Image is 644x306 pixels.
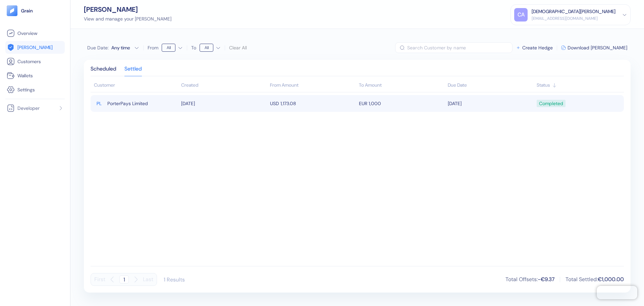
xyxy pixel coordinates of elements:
span: Developer [17,105,40,112]
button: Due Date:Any time [87,44,139,51]
a: [PERSON_NAME] [7,43,63,51]
div: View and manage your [PERSON_NAME] [84,15,171,23]
div: Completed [539,98,563,109]
span: Customers [17,58,41,65]
button: First [94,273,105,286]
span: -€9.37 [538,276,554,283]
img: logo-tablet-V2.svg [7,5,17,16]
td: [DATE] [179,95,268,112]
a: Overview [7,29,63,37]
span: Due Date : [87,44,109,51]
div: Total Offsets : [505,275,554,283]
div: Sort ascending [181,82,267,89]
button: To [200,42,221,53]
div: [EMAIL_ADDRESS][DOMAIN_NAME] [532,15,615,21]
button: From [162,42,183,53]
a: Wallets [7,72,63,80]
span: Settings [17,86,35,93]
span: €1,000.00 [598,276,624,283]
label: From [148,45,158,50]
iframe: Chatra live chat [597,286,637,299]
label: To [191,45,196,50]
div: Total Settled : [566,275,624,283]
div: Any time [111,44,131,51]
div: PL [94,98,104,108]
span: Create Hedge [522,45,553,50]
span: Wallets [17,72,33,79]
div: [DEMOGRAPHIC_DATA][PERSON_NAME] [532,8,615,15]
div: Sort ascending [448,82,533,89]
td: USD 1,173.08 [268,95,357,112]
img: logo [21,8,33,13]
div: Sort ascending [537,82,621,89]
button: Create Hedge [516,45,553,50]
span: PorterPays Limited [107,98,148,109]
input: Search Customer by name [407,42,513,53]
div: Scheduled [91,67,116,76]
div: [PERSON_NAME] [84,6,171,13]
button: Download [PERSON_NAME] [561,45,627,50]
a: Settings [7,86,63,94]
span: [PERSON_NAME] [17,44,53,51]
th: To Amount [357,79,446,92]
span: Download [PERSON_NAME] [568,45,627,50]
span: Overview [17,30,37,37]
button: Last [143,273,153,286]
th: From Amount [268,79,357,92]
td: EUR 1,000 [357,95,446,112]
a: Customers [7,57,63,65]
td: [DATE] [446,95,535,112]
div: CA [514,8,528,21]
th: Customer [91,79,179,92]
div: Settled [124,67,142,76]
div: 1 Results [164,276,185,283]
